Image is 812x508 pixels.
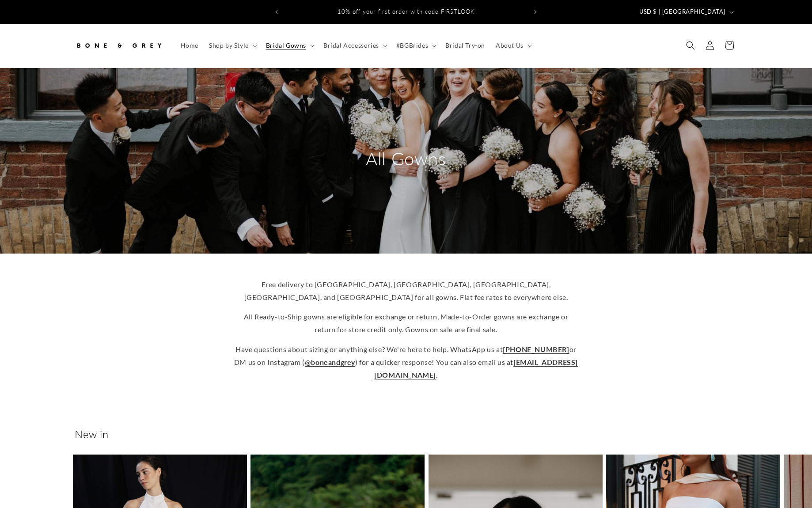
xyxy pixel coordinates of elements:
[639,8,725,16] span: USD $ | [GEOGRAPHIC_DATA]
[305,358,355,366] a: @boneandgrey
[490,36,535,55] summary: About Us
[681,36,700,55] summary: Search
[323,42,379,49] span: Bridal Accessories
[503,345,569,353] a: [PHONE_NUMBER]
[204,36,261,55] summary: Shop by Style
[391,36,440,55] summary: #BGBrides
[634,4,737,20] button: USD $ | [GEOGRAPHIC_DATA]
[318,36,391,55] summary: Bridal Accessories
[322,147,490,170] h2: All Gowns
[445,42,485,49] span: Bridal Try-on
[181,42,198,49] span: Home
[526,4,545,20] button: Next announcement
[266,42,306,49] span: Bridal Gowns
[234,278,578,304] p: Free delivery to [GEOGRAPHIC_DATA], [GEOGRAPHIC_DATA], [GEOGRAPHIC_DATA], [GEOGRAPHIC_DATA], and ...
[175,36,204,55] a: Home
[261,36,318,55] summary: Bridal Gowns
[396,42,428,49] span: #BGBrides
[234,311,578,336] p: All Ready-to-Ship gowns are eligible for exchange or return, Made-to-Order gowns are exchange or ...
[72,33,167,59] a: Bone and Grey Bridal
[496,42,524,49] span: About Us
[209,42,249,49] span: Shop by Style
[338,8,474,15] span: 10% off your first order with code FIRSTLOOK
[440,36,490,55] a: Bridal Try-on
[267,4,286,20] button: Previous announcement
[75,427,737,441] h2: New in
[374,358,578,379] a: [EMAIL_ADDRESS][DOMAIN_NAME]
[234,343,578,381] p: Have questions about sizing or anything else? We're here to help. WhatsApp us at or DM us on Inst...
[75,36,163,55] img: Bone and Grey Bridal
